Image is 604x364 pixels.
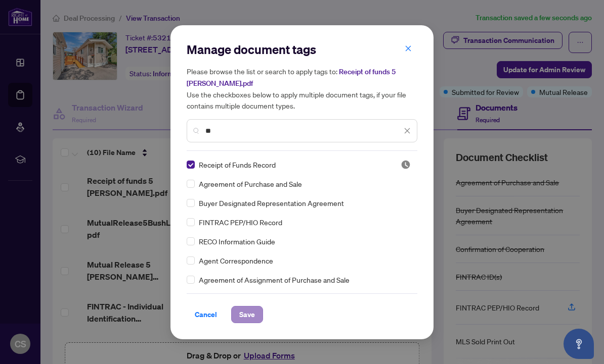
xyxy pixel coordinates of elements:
[187,306,225,323] button: Cancel
[199,178,302,189] span: Agreement of Purchase and Sale
[405,45,412,52] span: close
[195,306,217,323] span: Cancel
[187,41,417,58] h2: Manage document tags
[199,274,350,285] span: Agreement of Assignment of Purchase and Sale
[404,127,411,134] span: close
[199,255,273,266] span: Agent Correspondence
[401,160,411,170] img: status
[199,217,282,228] span: FINTRAC PEP/HIO Record
[187,67,396,88] span: Receipt of funds 5 [PERSON_NAME].pdf
[199,236,275,247] span: RECO Information Guide
[187,66,417,111] h5: Please browse the list or search to apply tags to: Use the checkboxes below to apply multiple doc...
[231,306,263,323] button: Save
[239,306,255,323] span: Save
[564,329,594,359] button: Open asap
[199,159,276,170] span: Receipt of Funds Record
[199,197,344,209] span: Buyer Designated Representation Agreement
[401,160,411,170] span: Pending Review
